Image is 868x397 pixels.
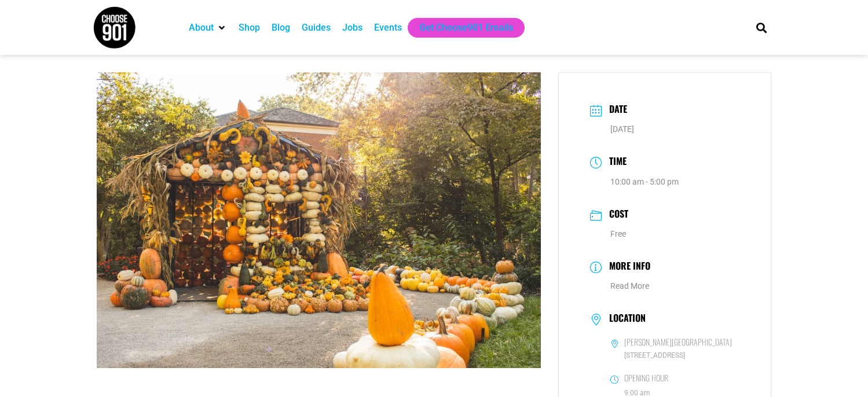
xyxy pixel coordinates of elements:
a: Jobs [342,21,362,35]
a: About [189,21,214,35]
span: [DATE] [610,124,634,134]
a: Events [374,21,402,35]
a: Get Choose901 Emails [419,21,513,35]
a: Read More [610,281,649,291]
dd: Free [590,227,740,241]
h6: Opening Hour [624,373,668,383]
h3: Time [603,154,627,171]
div: About [183,18,233,38]
h3: Location [603,313,646,326]
h3: Cost [603,207,628,223]
h6: [PERSON_NAME][GEOGRAPHIC_DATA] [624,337,732,347]
abbr: 10:00 am - 5:00 pm [610,177,679,186]
a: Guides [302,21,331,35]
a: Blog [272,21,290,35]
nav: Main nav [183,18,737,38]
div: Search [752,18,771,37]
a: Shop [239,21,260,35]
h3: More Info [603,259,650,275]
span: [STREET_ADDRESS] [610,350,740,361]
h3: Date [603,102,627,119]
